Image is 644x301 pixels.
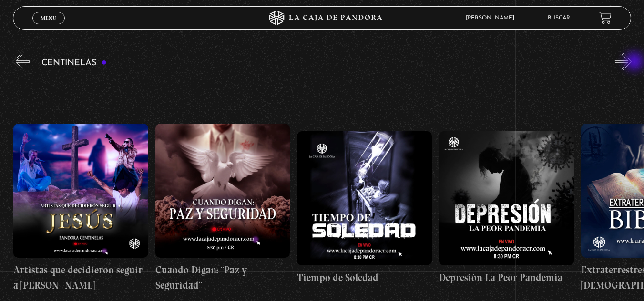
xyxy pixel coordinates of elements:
[461,15,524,21] span: [PERSON_NAME]
[599,11,612,24] a: View your shopping cart
[41,15,56,21] span: Menu
[439,270,574,285] h4: Depresión La Peor Pandemia
[13,53,30,70] button: Previous
[13,262,148,292] h4: Artistas que decidieron seguir a [PERSON_NAME]
[548,15,570,21] a: Buscar
[37,23,60,29] span: Cerrar
[155,262,290,292] h4: Cuando Digan: ¨Paz y Seguridad¨
[615,53,632,70] button: Next
[41,58,107,68] h3: Centinelas
[297,270,432,285] h4: Tiempo de Soledad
